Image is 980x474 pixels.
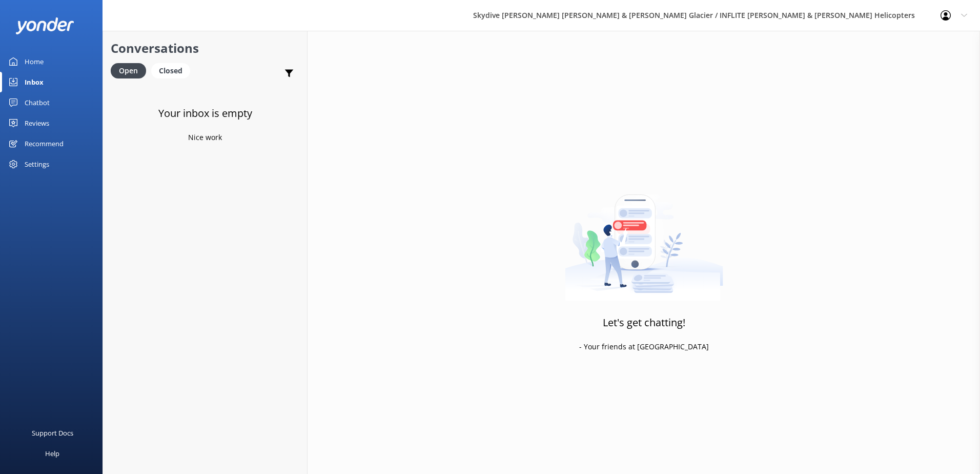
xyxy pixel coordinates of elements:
p: - Your friends at [GEOGRAPHIC_DATA] [579,341,709,352]
div: Open [111,63,146,78]
img: artwork of a man stealing a conversation from at giant smartphone [565,173,723,301]
div: Recommend [25,133,64,154]
div: Closed [151,63,190,78]
p: Nice work [188,132,222,143]
a: Closed [151,65,195,76]
div: Chatbot [25,92,50,113]
div: Home [25,51,44,72]
div: Reviews [25,113,49,133]
a: Open [111,65,151,76]
img: yonder-white-logo.png [15,17,74,34]
div: Inbox [25,72,44,92]
h2: Conversations [111,38,299,58]
h3: Your inbox is empty [158,105,252,122]
div: Help [45,443,59,464]
div: Support Docs [32,423,73,443]
h3: Let's get chatting! [603,314,685,331]
div: Settings [25,154,49,174]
